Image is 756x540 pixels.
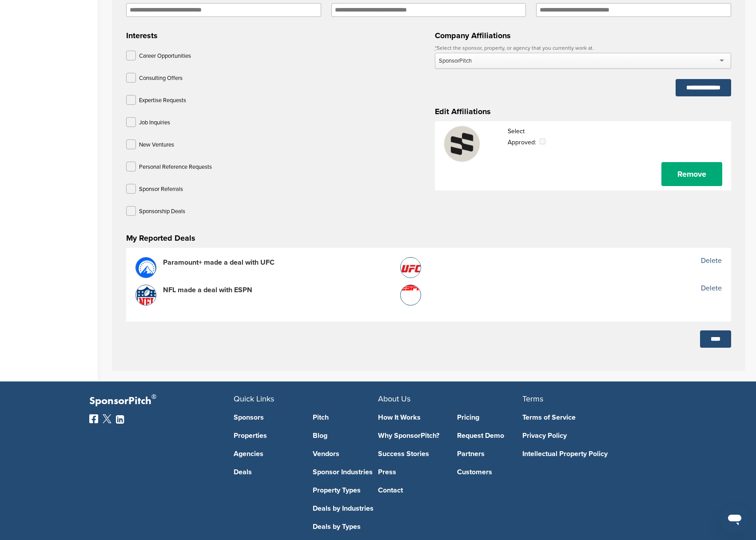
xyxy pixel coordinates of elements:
[126,29,422,42] h3: Interests
[378,469,444,476] a: Press
[435,45,437,51] abbr: required
[234,394,274,404] span: Quick Links
[139,117,170,128] p: Job Inquiries
[163,285,423,296] p: NFL made a deal with ESPN
[89,414,98,423] img: Facebook
[163,257,423,268] p: Paramount+ made a deal with UFC
[139,162,212,173] p: Personal Reference Requests
[313,450,378,457] a: Vendors
[701,285,722,292] a: Delete
[313,523,378,530] a: Deals by Types
[401,258,423,280] img: Ufc
[720,504,749,533] iframe: Button to launch messaging window
[457,469,523,476] a: Customers
[457,414,523,421] a: Pricing
[139,184,183,195] p: Sponsor Referrals
[378,394,410,404] span: About Us
[313,432,378,439] a: Blog
[103,414,111,423] img: Twitter
[378,414,444,421] a: How It Works
[234,450,299,457] a: Agencies
[435,29,731,42] h3: Company Affiliations
[151,391,156,402] span: ®
[661,162,722,186] a: Remove
[522,432,653,439] a: Privacy Policy
[139,139,174,151] p: New Ventures
[89,395,234,408] p: SponsorPitch
[139,73,183,84] p: Consulting Offers
[136,258,158,280] img: Gofqa30r 400x400
[522,414,653,421] a: Terms of Service
[139,206,185,217] p: Sponsorship Deals
[139,51,191,62] p: Career Opportunities
[508,139,536,146] span: Approved:
[522,450,653,457] a: Intellectual Property Policy
[378,450,444,457] a: Success Stories
[313,414,378,421] a: Pitch
[313,469,378,476] a: Sponsor Industries
[136,285,158,314] img: Open uri20141112 50798 1eekrtw
[435,105,731,118] h3: Edit Affiliations
[378,432,444,439] a: Why SponsorPitch?
[234,469,299,476] a: Deals
[234,432,299,439] a: Properties
[313,487,378,494] a: Property Types
[701,257,722,264] a: Delete
[522,394,543,404] span: Terms
[508,126,547,137] p: Select
[439,57,472,65] div: SponsorPitch
[444,126,480,162] img: Uun1tlhw 400x400
[457,450,523,457] a: Partners
[313,505,378,512] a: Deals by Industries
[234,414,299,421] a: Sponsors
[457,432,523,439] a: Request Demo
[139,95,186,106] p: Expertise Requests
[435,45,731,51] label: Select the sponsor, property, or agency that you currently work at.
[401,285,423,290] img: Data?1415806708
[378,487,444,494] a: Contact
[126,232,731,244] h3: My Reported Deals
